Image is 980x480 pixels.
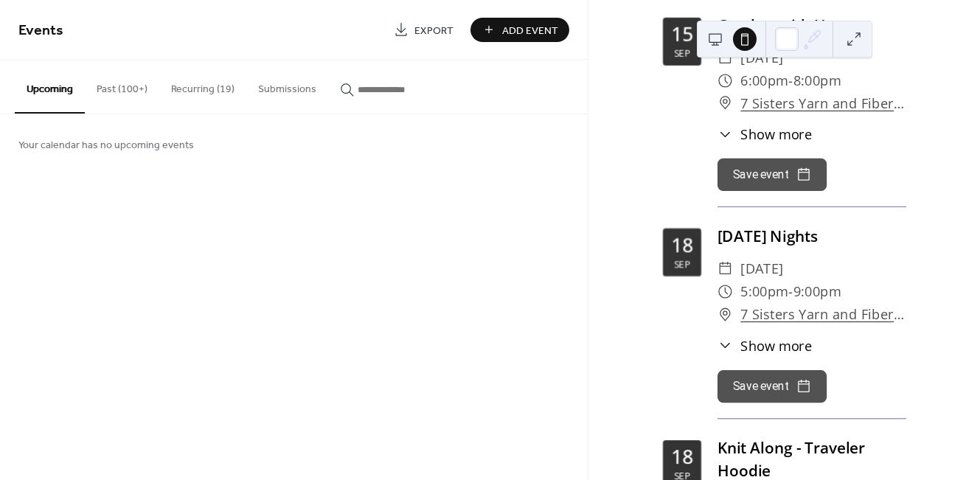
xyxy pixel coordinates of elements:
[717,257,733,280] div: ​
[740,46,783,69] span: [DATE]
[470,18,569,42] button: Add Event
[671,448,692,467] div: 18
[740,257,783,280] span: [DATE]
[674,470,690,480] div: Sep
[502,23,558,38] span: Add Event
[740,280,788,303] span: 5:00pm
[717,124,733,144] div: ​
[740,303,906,326] a: 7 Sisters Yarn and Fiber, [STREET_ADDRESS] [GEOGRAPHIC_DATA]
[717,225,906,248] div: [DATE] Nights
[788,280,793,303] span: -
[717,335,733,355] div: ​
[717,69,733,92] div: ​
[717,370,827,403] button: Save event
[717,303,733,326] div: ​
[383,18,465,42] a: Export
[740,69,788,92] span: 6:00pm
[740,91,906,114] a: 7 Sisters Yarn and Fiber, [STREET_ADDRESS] [GEOGRAPHIC_DATA]
[717,159,827,191] button: Save event
[674,48,690,58] div: Sep
[246,60,328,112] button: Submissions
[159,60,246,112] button: Recurring (19)
[788,69,793,92] span: -
[717,46,733,69] div: ​
[740,335,812,355] span: Show more
[671,25,692,44] div: 15
[85,60,159,112] button: Past (100+)
[18,138,194,153] span: Your calendar has no upcoming events
[717,124,813,144] button: ​Show more
[717,335,813,355] button: ​Show more
[793,69,841,92] span: 8:00pm
[671,236,692,255] div: 18
[717,13,906,36] div: Crochet with Us
[793,280,841,303] span: 9:00pm
[717,91,733,114] div: ​
[717,280,733,303] div: ​
[15,60,85,114] button: Upcoming
[18,16,63,45] span: Events
[740,124,812,144] span: Show more
[674,260,690,269] div: Sep
[414,23,453,38] span: Export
